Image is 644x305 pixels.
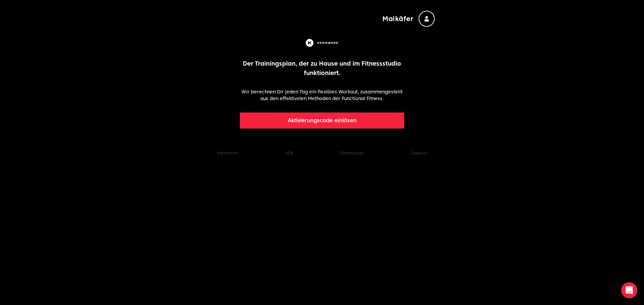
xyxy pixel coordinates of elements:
a: AGB [285,150,293,155]
p: Der Trainingsplan, der zu Hause und im Fitnessstudio funktioniert. [240,59,405,78]
div: Open Intercom Messenger [621,282,637,298]
button: Support [411,150,427,156]
p: Wir berechnen Dir jeden Tag ein flexibles Workout, zusammengestellt aus den effektivsten Methoden... [240,88,405,102]
button: Maikäfer [382,11,435,27]
button: Aktivierungscode einlösen [240,112,405,129]
img: Kernwerk® [304,37,340,48]
a: Datenschutz [340,150,364,155]
a: Impressum [217,150,238,155]
span: Maikäfer [382,14,413,23]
